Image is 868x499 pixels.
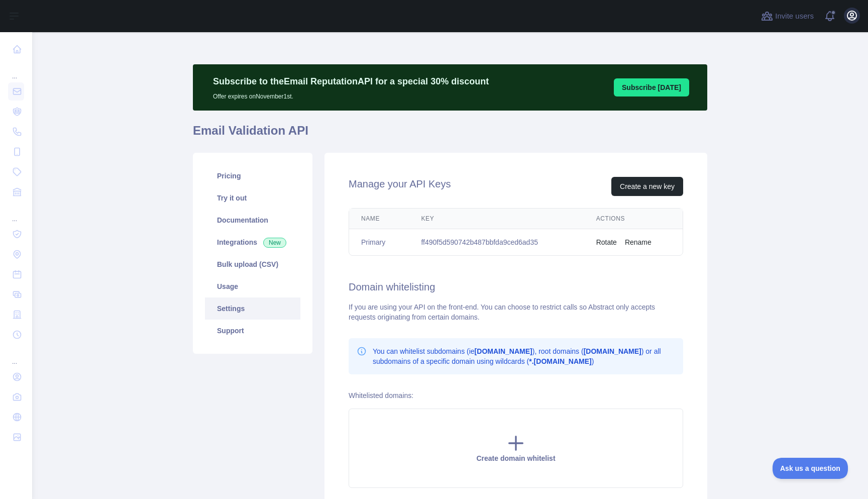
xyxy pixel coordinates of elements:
[475,347,532,355] b: [DOMAIN_NAME]
[476,454,555,462] span: Create domain whitelist
[8,346,24,366] div: ...
[775,11,814,22] span: Invite users
[8,203,24,223] div: ...
[205,187,300,209] a: Try it out
[349,209,409,229] th: Name
[349,391,413,400] label: Whitelisted domains:
[373,346,675,366] p: You can whitelist subdomains (ie ), root domains ( ) or all subdomains of a specific domain using...
[584,209,683,229] th: Actions
[409,209,584,229] th: Key
[205,231,300,253] a: Integrations New
[193,123,707,147] h1: Email Validation API
[409,229,584,256] td: ff490f5d590742b487bbfda9ced6ad35
[614,78,689,96] button: Subscribe [DATE]
[213,74,489,88] p: Subscribe to the Email Reputation API for a special 30 % discount
[205,209,300,231] a: Documentation
[205,165,300,187] a: Pricing
[205,297,300,320] a: Settings
[596,237,617,247] button: Rotate
[625,237,652,247] button: Rename
[611,177,683,196] button: Create a new key
[349,302,683,322] div: If you are using your API on the front-end. You can choose to restrict calls so Abstract only acc...
[8,60,24,80] div: ...
[349,280,683,294] h2: Domain whitelisting
[529,357,591,365] b: *.[DOMAIN_NAME]
[349,177,451,196] h2: Manage your API Keys
[205,253,300,275] a: Bulk upload (CSV)
[205,275,300,297] a: Usage
[773,458,848,479] iframe: Toggle Customer Support
[263,238,286,248] span: New
[205,320,300,342] a: Support
[213,88,489,101] p: Offer expires on November 1st.
[349,229,409,256] td: Primary
[584,347,641,355] b: [DOMAIN_NAME]
[759,8,816,24] button: Invite users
